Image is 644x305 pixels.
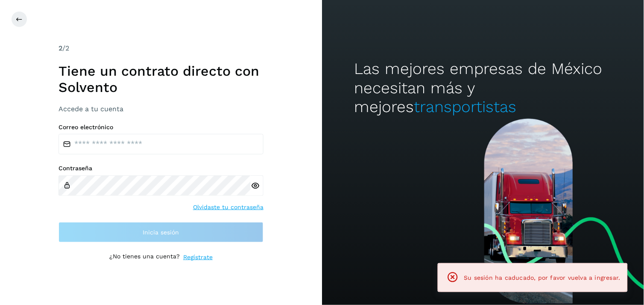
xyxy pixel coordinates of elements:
span: transportistas [414,98,516,116]
span: Inicia sesión [143,229,179,235]
a: Regístrate [183,253,213,262]
h3: Accede a tu cuenta [59,105,263,113]
span: 2 [59,44,62,52]
p: ¿No tienes una cuenta? [109,253,180,262]
h2: Las mejores empresas de México necesitan más y mejores [354,59,612,116]
label: Contraseña [59,165,263,172]
a: Olvidaste tu contraseña [193,203,263,212]
span: Su sesión ha caducado, por favor vuelva a ingresar. [464,274,621,281]
button: Inicia sesión [59,222,263,243]
label: Correo electrónico [59,124,263,131]
div: /2 [59,43,263,53]
h1: Tiene un contrato directo con Solvento [59,63,263,96]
